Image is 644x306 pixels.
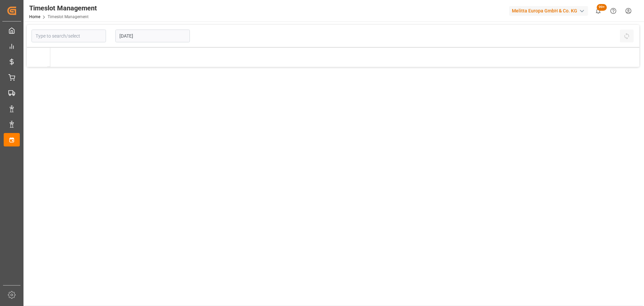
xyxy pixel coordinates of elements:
div: Melitta Europa GmbH & Co. KG [509,6,588,16]
div: Timeslot Management [29,3,97,13]
input: Type to search/select [32,30,106,42]
a: Home [29,14,40,19]
button: Help Center [606,3,621,18]
input: DD-MM-YYYY [115,30,190,42]
span: 99+ [597,4,607,11]
button: Melitta Europa GmbH & Co. KG [509,4,591,17]
button: show 100 new notifications [591,3,606,18]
